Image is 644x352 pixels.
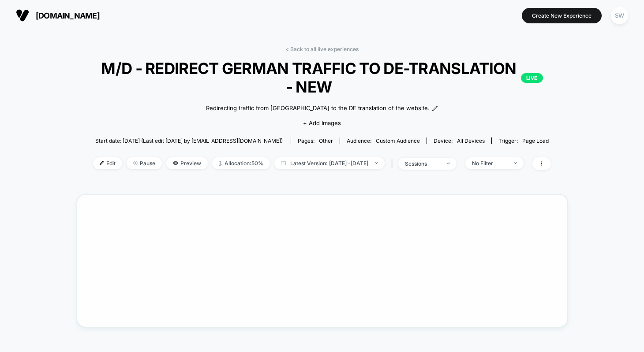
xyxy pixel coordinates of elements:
[472,160,507,167] div: No Filter
[522,8,602,23] button: Create New Experience
[457,137,485,144] span: all devices
[389,157,398,170] span: |
[274,157,385,169] span: Latest Version: [DATE] - [DATE]
[375,162,378,164] img: end
[13,8,102,22] button: [DOMAIN_NAME]
[298,137,333,144] div: Pages:
[127,157,162,169] span: Pause
[133,161,138,165] img: end
[303,119,341,126] span: + Add Images
[166,157,208,169] span: Preview
[522,137,549,144] span: Page Load
[95,137,283,144] span: Start date: [DATE] (Last edit [DATE] by [EMAIL_ADDRESS][DOMAIN_NAME])
[93,157,122,169] span: Edit
[611,7,628,24] div: SW
[427,137,491,144] span: Device:
[285,46,359,52] a: < Back to all live experiences
[405,160,440,167] div: sessions
[212,157,270,169] span: Allocation: 50%
[498,137,549,144] div: Trigger:
[514,162,517,164] img: end
[319,137,333,144] span: other
[101,59,543,96] span: M/D - REDIRECT GERMAN TRAFFIC TO DE-TRANSLATION - NEW
[219,161,222,166] img: rebalance
[376,137,420,144] span: Custom Audience
[447,163,450,164] img: end
[100,161,104,165] img: edit
[347,137,420,144] div: Audience:
[608,7,631,25] button: SW
[16,9,29,22] img: Visually logo
[36,11,100,20] span: [DOMAIN_NAME]
[206,104,430,113] span: Redirecting traffic from [GEOGRAPHIC_DATA] to the DE translation of the website.
[281,161,286,165] img: calendar
[521,73,543,83] p: LIVE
